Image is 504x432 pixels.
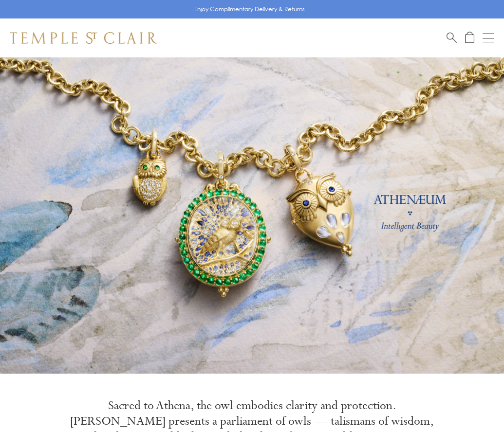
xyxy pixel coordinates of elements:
button: Open navigation [483,32,494,44]
a: Open Shopping Bag [465,32,474,44]
a: Search [447,32,457,44]
img: Temple St. Clair [10,32,157,44]
p: Enjoy Complimentary Delivery & Returns [194,4,305,14]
